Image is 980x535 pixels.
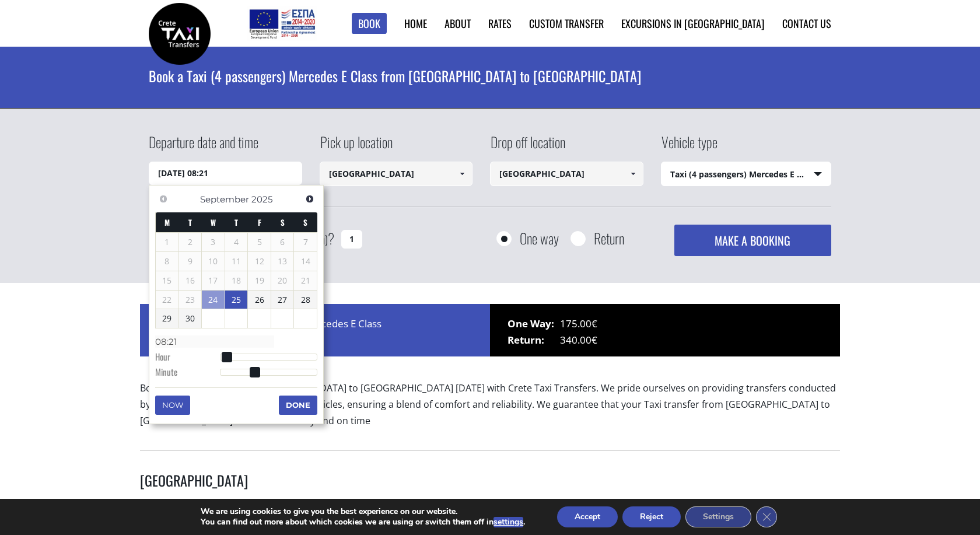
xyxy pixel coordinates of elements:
[202,252,225,271] span: 10
[155,396,190,414] button: Now
[140,471,840,498] h3: [GEOGRAPHIC_DATA]
[271,252,294,271] span: 13
[225,252,248,271] span: 11
[294,252,317,271] span: 14
[281,216,285,228] span: Saturday
[520,231,559,246] label: One way
[305,194,314,204] span: Next
[156,309,178,328] a: 29
[156,291,178,309] span: 22
[251,194,272,205] span: 2025
[756,506,777,527] button: Close GDPR Cookie Banner
[490,304,840,356] div: 175.00€ 340.00€
[156,271,178,290] span: 15
[247,6,317,41] img: e-bannersEUERDF180X90.jpg
[294,233,317,251] span: 7
[303,216,307,228] span: Sunday
[782,16,831,31] a: Contact us
[352,13,387,34] a: Book
[159,194,168,204] span: Previous
[622,506,681,527] button: Reject
[235,216,238,228] span: Thursday
[320,162,473,186] input: Select pickup location
[248,291,271,309] a: 26
[200,194,249,205] span: September
[494,517,523,527] button: settings
[155,366,220,381] dt: Minute
[488,16,512,31] a: Rates
[271,233,294,251] span: 6
[685,506,751,527] button: Settings
[202,233,225,251] span: 3
[320,132,393,162] label: Pick up location
[444,16,471,31] a: About
[248,252,271,271] span: 12
[453,162,472,186] a: Show All Items
[294,271,317,290] span: 21
[149,3,211,65] img: Crete Taxi Transfers | Book a Taxi transfer from Chania city to Heraklion city | Crete Taxi Trans...
[225,271,248,290] span: 18
[149,132,258,162] label: Departure date and time
[594,231,624,246] label: Return
[508,332,560,348] span: Return:
[202,291,225,309] a: 24
[529,16,604,31] a: Custom Transfer
[661,162,831,187] span: Taxi (4 passengers) Mercedes E Class
[258,216,261,228] span: Friday
[156,233,178,251] span: 1
[490,132,565,162] label: Drop off location
[248,233,271,251] span: 5
[279,396,317,414] button: Done
[211,216,216,228] span: Wednesday
[202,271,225,290] span: 17
[140,304,490,356] div: Price for 1 x Taxi (4 passengers) Mercedes E Class
[490,162,643,186] input: Select drop-off location
[248,271,271,290] span: 19
[271,271,294,290] span: 20
[156,252,178,271] span: 8
[201,506,525,517] p: We are using cookies to give you the best experience on our website.
[302,191,317,207] a: Next
[661,132,717,162] label: Vehicle type
[179,271,202,290] span: 16
[225,233,248,251] span: 4
[179,233,202,251] span: 2
[179,291,202,309] span: 23
[623,162,642,186] a: Show All Items
[508,316,560,332] span: One Way:
[557,506,618,527] button: Accept
[155,351,220,366] dt: Hour
[404,16,427,31] a: Home
[149,47,831,105] h1: Book a Taxi (4 passengers) Mercedes E Class from [GEOGRAPHIC_DATA] to [GEOGRAPHIC_DATA]
[188,216,192,228] span: Tuesday
[179,309,202,328] a: 30
[140,380,840,439] p: Book a Taxi transfer from [GEOGRAPHIC_DATA] to [GEOGRAPHIC_DATA] [DATE] with Crete Taxi Transfers...
[155,191,171,207] a: Previous
[674,225,831,256] button: MAKE A BOOKING
[271,291,294,309] a: 27
[201,517,525,527] p: You can find out more about which cookies we are using or switch them off in .
[225,291,248,309] a: 25
[621,16,765,31] a: Excursions in [GEOGRAPHIC_DATA]
[294,291,317,309] a: 28
[149,26,211,39] a: Crete Taxi Transfers | Book a Taxi transfer from Chania city to Heraklion city | Crete Taxi Trans...
[179,252,202,271] span: 9
[164,216,170,228] span: Monday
